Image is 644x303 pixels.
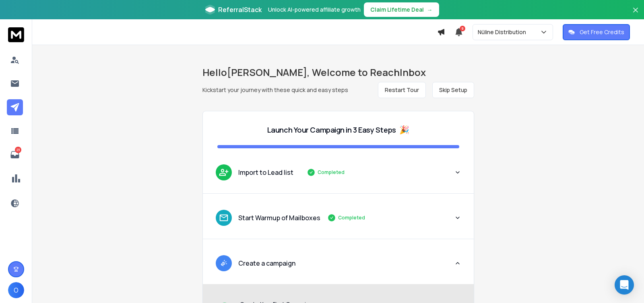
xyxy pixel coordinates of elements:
button: Restart Tour [378,82,426,98]
p: Create a campaign [238,258,295,268]
p: Import to Lead list [238,168,293,177]
span: 🎉 [399,124,409,135]
h1: Hello [PERSON_NAME] , Welcome to ReachInbox [202,66,474,79]
span: → [427,6,433,14]
p: Start Warmup of Mailboxes [238,213,320,223]
span: 9 [460,26,465,31]
p: Kickstart your journey with these quick and easy steps [202,86,348,94]
p: Launch Your Campaign in 3 Easy Steps [267,124,396,135]
p: Completed [318,169,345,176]
span: ReferralStack [218,5,262,14]
button: Claim Lifetime Deal→ [364,2,439,17]
img: lead [219,258,229,268]
button: O [8,282,24,298]
button: leadCreate a campaign [203,249,474,284]
div: Open Intercom Messenger [615,275,634,295]
button: Close banner [630,5,641,24]
button: leadStart Warmup of MailboxesCompleted [203,203,474,239]
p: Unlock AI-powered affiliate growth [268,6,361,14]
button: Skip Setup [432,82,474,98]
span: Skip Setup [439,86,467,94]
button: Get Free Credits [563,24,630,40]
a: 23 [7,147,23,163]
p: Completed [338,215,365,221]
p: 23 [15,147,21,153]
p: Get Free Credits [580,28,624,36]
img: lead [219,213,229,223]
p: Nüline Distribution [478,28,529,36]
img: lead [219,167,229,177]
button: leadImport to Lead listCompleted [203,158,474,193]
